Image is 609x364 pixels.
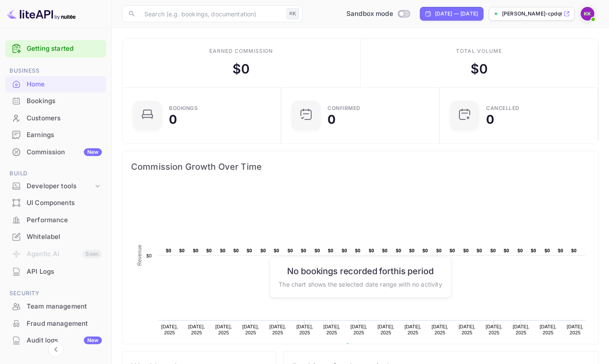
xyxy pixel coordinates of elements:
[5,110,106,127] div: Customers
[27,80,102,89] div: Home
[486,106,520,111] div: CANCELLED
[233,59,250,79] div: $ 0
[297,324,313,335] text: [DATE], 2025
[558,248,563,253] text: $0
[27,336,102,346] div: Audit logs
[545,248,550,253] text: $0
[5,289,106,298] span: Security
[5,110,106,126] a: Customers
[396,248,401,253] text: $0
[456,47,502,55] div: Total volume
[5,144,106,160] a: CommissionNew
[48,342,64,357] button: Collapse navigation
[513,324,529,335] text: [DATE], 2025
[5,93,106,109] a: Bookings
[490,248,496,253] text: $0
[188,324,205,335] text: [DATE], 2025
[5,212,106,228] a: Performance
[166,248,171,253] text: $0
[5,263,106,280] div: API Logs
[27,147,102,157] div: Commission
[5,212,106,229] div: Performance
[278,279,442,288] p: The chart shows the selected date range with no activity
[540,324,557,335] text: [DATE], 2025
[169,106,198,111] div: Bookings
[450,248,455,253] text: $0
[5,40,106,58] div: Getting started
[233,248,239,253] text: $0
[369,248,374,253] text: $0
[27,198,102,208] div: UI Components
[260,248,266,253] text: $0
[206,248,212,253] text: $0
[463,248,469,253] text: $0
[422,248,428,253] text: $0
[179,248,185,253] text: $0
[5,332,106,349] div: Audit logsNew
[220,248,226,253] text: $0
[315,248,320,253] text: $0
[5,229,106,245] div: Whitelabel
[27,267,102,277] div: API Logs
[286,8,299,19] div: ⌘K
[5,229,106,245] a: Whitelabel
[459,324,475,335] text: [DATE], 2025
[517,248,523,253] text: $0
[27,302,102,312] div: Team management
[486,324,502,335] text: [DATE], 2025
[377,324,394,335] text: [DATE], 2025
[531,248,536,253] text: $0
[139,5,283,22] input: Search (e.g. bookings, documentation)
[353,343,375,349] text: Revenue
[27,96,102,106] div: Bookings
[5,315,106,331] a: Fraud management
[5,76,106,92] a: Home
[350,324,367,335] text: [DATE], 2025
[5,66,106,76] span: Business
[324,324,340,335] text: [DATE], 2025
[278,266,442,276] h6: No bookings recorded for this period
[5,127,106,144] div: Earnings
[27,113,102,123] div: Customers
[84,336,102,344] div: New
[477,248,482,253] text: $0
[5,298,106,314] a: Team management
[146,253,152,258] text: $0
[471,59,488,79] div: $ 0
[131,160,590,174] span: Commission Growth Over Time
[269,324,286,335] text: [DATE], 2025
[5,93,106,110] div: Bookings
[504,248,509,253] text: $0
[486,113,494,125] div: 0
[209,47,273,55] div: Earned commission
[342,248,347,253] text: $0
[5,263,106,279] a: API Logs
[288,248,293,253] text: $0
[5,298,106,315] div: Team management
[327,113,336,125] div: 0
[27,215,102,225] div: Performance
[343,9,413,19] div: Switch to Production mode
[27,181,93,191] div: Developer tools
[137,245,143,266] text: Revenue
[432,324,448,335] text: [DATE], 2025
[5,179,106,194] div: Developer tools
[27,130,102,140] div: Earnings
[193,248,199,253] text: $0
[409,248,415,253] text: $0
[5,332,106,348] a: Audit logsNew
[435,10,478,18] div: [DATE] — [DATE]
[355,248,361,253] text: $0
[7,7,76,21] img: LiteAPI logo
[5,315,106,332] div: Fraud management
[301,248,306,253] text: $0
[571,248,577,253] text: $0
[328,248,334,253] text: $0
[436,248,442,253] text: $0
[5,144,106,161] div: CommissionNew
[242,324,259,335] text: [DATE], 2025
[404,324,421,335] text: [DATE], 2025
[5,76,106,93] div: Home
[5,169,106,178] span: Build
[215,324,232,335] text: [DATE], 2025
